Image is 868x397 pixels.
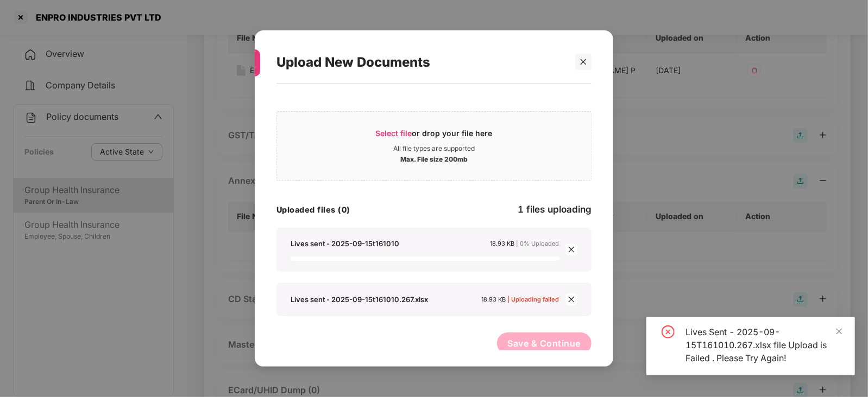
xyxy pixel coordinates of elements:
[291,239,400,248] div: Lives sent - 2025-09-15t161010
[393,144,475,153] div: All file types are supported
[277,120,591,172] span: Select fileor drop your file hereAll file types are supportedMax. File size 200mb
[482,296,506,303] span: 18.93 KB
[565,244,577,255] span: close
[400,153,468,164] div: Max. File size 200mb
[662,325,675,338] span: close-circle
[835,328,843,335] span: close
[376,129,412,138] span: Select file
[565,293,577,305] span: close
[518,202,592,217] div: 1 files uploading
[490,240,515,247] span: 18.93 KB
[580,58,587,66] span: close
[685,325,842,364] div: Lives Sent - 2025-09-15T161010.267.xlsx file Upload is Failed . Please Try Again!
[276,41,565,84] div: Upload New Documents
[291,294,429,304] div: Lives sent - 2025-09-15t161010.267.xlsx
[276,204,350,215] h4: Uploaded files (0)
[376,128,493,144] div: or drop your file here
[517,240,559,247] span: | 0% Uploaded
[508,296,559,303] span: | Uploading failed
[497,332,592,354] button: Save & Continue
